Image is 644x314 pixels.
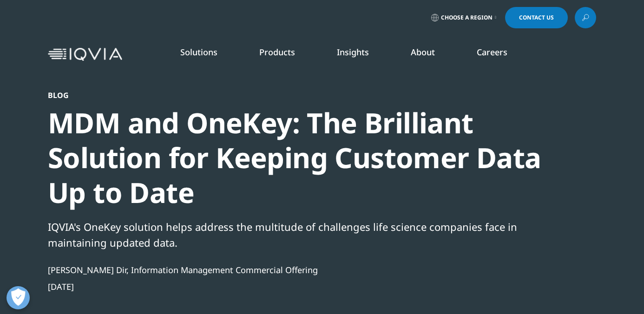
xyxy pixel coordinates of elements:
span: Choose a Region [441,14,493,21]
div: [PERSON_NAME] Dir, Information Management Commercial Offering [48,264,546,275]
a: Contact Us [505,7,568,28]
nav: Primary [126,33,596,76]
a: About [411,46,435,58]
div: IQVIA's OneKey solution helps address the multitude of challenges life science companies face in ... [48,219,546,250]
button: Open Preferences [7,286,30,309]
a: Careers [477,46,507,58]
div: MDM and OneKey: The Brilliant Solution for Keeping Customer Data Up to Date [48,105,546,210]
div: Blog [48,91,546,100]
a: Insights [337,46,369,58]
a: Solutions [180,46,217,58]
div: [DATE] [48,281,546,292]
span: Contact Us [519,15,554,20]
img: IQVIA Healthcare Information Technology and Pharma Clinical Research Company [48,48,122,61]
a: Products [259,46,295,58]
